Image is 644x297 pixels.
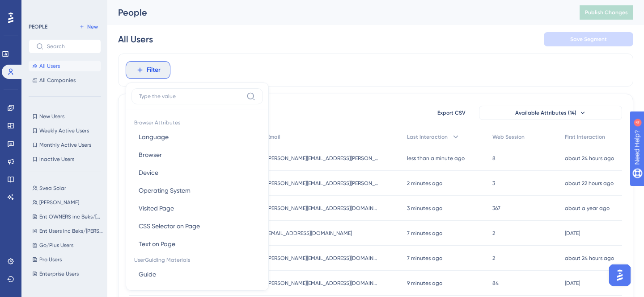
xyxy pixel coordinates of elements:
span: Browser Attributes [131,115,263,128]
span: Last Interaction [407,133,448,140]
input: Search [47,43,93,49]
span: Publish Changes [585,9,628,16]
button: Go/Plus Users [29,240,106,251]
span: Pro Users [39,256,62,263]
span: Export CSV [437,109,466,116]
span: Enterprise Users [39,270,79,277]
span: Weekly Active Users [39,127,89,134]
button: Visited Page [131,199,263,217]
span: New Users [39,113,64,120]
time: 7 minutes ago [407,230,442,236]
span: 2 [492,255,495,262]
button: Device [131,164,263,181]
span: [PERSON_NAME][EMAIL_ADDRESS][DOMAIN_NAME] [267,255,379,262]
button: Browser [131,146,263,164]
span: Ent Users inc Beks/[PERSON_NAME] [39,227,103,235]
span: 2 [492,230,495,237]
span: Guide [139,269,156,280]
button: Monthly Active Users [29,140,101,150]
span: 367 [492,205,500,212]
button: Ent OWNERS inc Beks/[PERSON_NAME] [29,211,106,222]
button: Filter [126,61,170,79]
span: [PERSON_NAME][EMAIL_ADDRESS][DOMAIN_NAME] [267,205,379,212]
button: New [76,21,101,32]
span: CSS Selector on Page [139,221,200,231]
time: [DATE] [565,280,580,286]
time: 7 minutes ago [407,255,442,261]
button: Ent Users inc Beks/[PERSON_NAME] [29,226,106,236]
time: [DATE] [565,230,580,236]
span: Visited Page [139,203,174,214]
span: All Companies [39,77,76,84]
span: [PERSON_NAME][EMAIL_ADDRESS][PERSON_NAME][DOMAIN_NAME] [267,180,379,187]
div: PEOPLE [29,23,47,30]
span: Filter [147,65,161,75]
span: New [87,23,98,30]
div: All Users [118,33,153,45]
div: 4 [62,4,65,12]
span: [EMAIL_ADDRESS][DOMAIN_NAME] [267,230,352,237]
button: Pro Users [29,254,106,265]
span: Web Session [492,133,525,140]
button: Guide [131,265,263,283]
span: 84 [492,280,499,287]
span: Inactive Users [39,156,74,163]
span: Monthly Active Users [39,141,91,148]
time: about a year ago [565,205,610,211]
time: about 22 hours ago [565,180,614,186]
time: less than a minute ago [407,155,465,161]
button: All Users [29,61,101,71]
button: [PERSON_NAME] [29,197,106,208]
time: 9 minutes ago [407,280,442,286]
span: UserGuiding Materials [131,253,263,265]
span: [PERSON_NAME][EMAIL_ADDRESS][PERSON_NAME][DOMAIN_NAME] [267,155,379,162]
span: Svea Solar [39,185,66,192]
time: about 24 hours ago [565,255,614,261]
time: about 24 hours ago [565,155,614,161]
span: 3 [492,180,495,187]
span: 8 [492,155,496,162]
button: Save Segment [544,32,633,46]
button: Inactive Users [29,154,101,165]
span: [PERSON_NAME] [39,199,79,206]
span: [PERSON_NAME][EMAIL_ADDRESS][DOMAIN_NAME] [267,280,379,287]
button: Export CSV [429,106,474,120]
iframe: UserGuiding AI Assistant Launcher [606,262,633,289]
span: All Users [39,62,60,70]
span: Email [267,133,280,140]
span: Operating System [139,185,191,196]
span: Available Attributes (14) [515,109,576,116]
button: Enterprise Users [29,268,106,279]
button: CSS Selector on Page [131,217,263,235]
span: Go/Plus Users [39,242,73,249]
span: Ent OWNERS inc Beks/[PERSON_NAME] [39,213,103,220]
button: Publish Changes [580,5,633,20]
button: Language [131,128,263,146]
button: Operating System [131,181,263,199]
span: Need Help? [21,2,56,13]
button: Text on Page [131,235,263,253]
button: Available Attributes (14) [479,106,622,120]
span: Device [139,167,158,178]
button: Weekly Active Users [29,125,101,136]
span: First Interaction [565,133,605,140]
input: Type the value [139,93,243,100]
span: Text on Page [139,239,175,249]
time: 2 minutes ago [407,180,442,186]
button: New Users [29,111,101,122]
button: Svea Solar [29,183,106,194]
div: People [118,6,557,19]
span: Browser [139,149,162,160]
button: All Companies [29,75,101,86]
time: 3 minutes ago [407,205,442,211]
span: Save Segment [570,36,607,43]
span: Language [139,132,169,142]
